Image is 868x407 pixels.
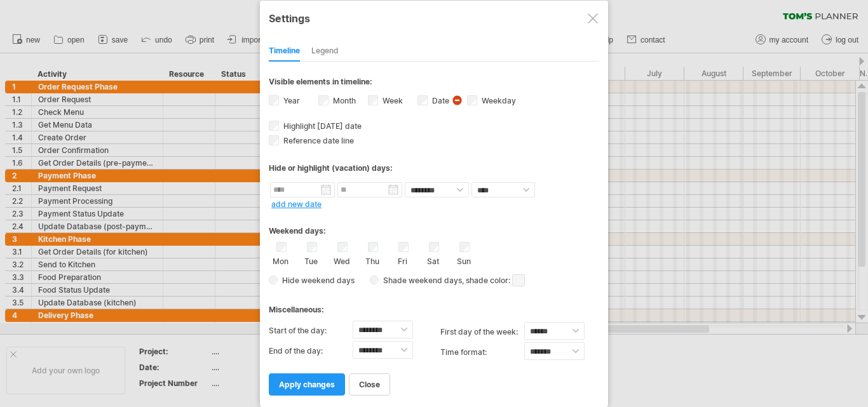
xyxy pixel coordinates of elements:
[440,342,524,363] label: Time format:
[273,254,288,266] label: Mon
[281,136,354,145] span: Reference date line
[269,41,300,62] div: Timeline
[269,373,345,396] a: apply changes
[359,380,380,389] span: close
[269,293,599,317] div: Miscellaneous:
[425,254,441,266] label: Sat
[512,274,525,286] span: click here to change the shade color
[349,373,390,396] a: close
[269,163,599,173] div: Hide or highlight (vacation) days:
[269,214,599,239] div: Weekend days:
[479,96,516,105] label: Weekday
[269,321,353,341] label: Start of the day:
[462,273,525,288] span: , shade color:
[279,380,335,389] span: apply changes
[271,199,322,209] a: add new date
[269,77,599,90] div: Visible elements in timeline:
[456,254,471,266] label: Sun
[379,276,462,285] span: Shade weekend days
[281,96,300,105] label: Year
[440,322,524,342] label: first day of the week:
[278,276,355,285] span: Hide weekend days
[364,254,380,266] label: Thu
[334,254,349,266] label: Wed
[330,96,356,105] label: Month
[311,41,339,62] div: Legend
[430,96,449,105] label: Date
[269,341,353,361] label: End of the day:
[281,121,362,131] span: Highlight [DATE] date
[380,96,403,105] label: Week
[269,6,599,29] div: Settings
[303,254,319,266] label: Tue
[395,254,410,266] label: Fri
